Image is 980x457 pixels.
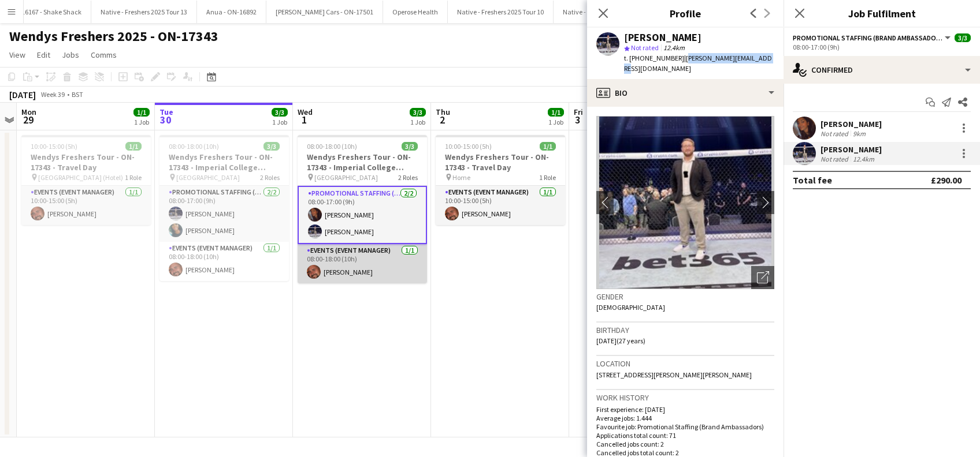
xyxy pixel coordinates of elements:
[260,173,280,182] span: 2 Roles
[402,142,418,151] span: 3/3
[784,56,980,84] div: Confirmed
[596,422,774,431] p: Favourite job: Promotional Staffing (Brand Ambassadors)
[851,155,877,163] div: 12.4km
[448,1,554,23] button: Native - Freshers 2025 Tour 10
[624,32,701,43] div: [PERSON_NAME]
[21,152,151,173] h3: Wendys Freshers Tour - ON-17343 - Travel Day
[452,173,470,182] span: Home
[298,135,427,283] div: 08:00-18:00 (10h)3/3Wendys Freshers Tour - ON-17343 - Imperial College London Day 2 [GEOGRAPHIC_D...
[596,116,774,289] img: Crew avatar or photo
[596,431,774,440] p: Applications total count: 71
[436,186,565,225] app-card-role: Events (Event Manager)1/110:00-15:00 (5h)[PERSON_NAME]
[298,152,427,173] h3: Wendys Freshers Tour - ON-17343 - Imperial College London Day 2
[596,405,774,414] p: First experience: [DATE]
[436,152,565,173] h3: Wendys Freshers Tour - ON-17343 - Travel Day
[169,142,219,151] span: 08:00-18:00 (10h)
[596,440,774,448] p: Cancelled jobs count: 2
[398,173,418,182] span: 2 Roles
[272,118,287,126] div: 1 Job
[596,392,774,403] h3: Work history
[159,242,289,281] app-card-role: Events (Event Manager)1/108:00-18:00 (10h)[PERSON_NAME]
[540,142,556,151] span: 1/1
[176,173,240,182] span: [GEOGRAPHIC_DATA]
[125,142,142,151] span: 1/1
[91,1,197,23] button: Native - Freshers 2025 Tour 13
[125,173,142,182] span: 1 Role
[197,1,266,23] button: Anua - ON-16892
[548,108,564,117] span: 1/1
[596,370,752,379] span: [STREET_ADDRESS][PERSON_NAME][PERSON_NAME]
[596,448,774,457] p: Cancelled jobs total count: 2
[91,50,117,60] span: Comms
[596,414,774,422] p: Average jobs: 1.444
[31,142,77,151] span: 10:00-15:00 (5h)
[793,33,952,42] button: Promotional Staffing (Brand Ambassadors)
[159,152,289,173] h3: Wendys Freshers Tour - ON-17343 - Imperial College London Day 1
[21,135,151,225] div: 10:00-15:00 (5h)1/1Wendys Freshers Tour - ON-17343 - Travel Day [GEOGRAPHIC_DATA] (Hotel)1 RoleEv...
[793,174,832,186] div: Total fee
[410,108,426,117] span: 3/3
[159,107,173,117] span: Tue
[72,90,83,99] div: BST
[596,358,774,369] h3: Location
[572,113,583,126] span: 3
[314,173,378,182] span: [GEOGRAPHIC_DATA]
[134,118,149,126] div: 1 Job
[751,266,774,289] div: Open photos pop-in
[793,33,943,42] span: Promotional Staffing (Brand Ambassadors)
[821,129,851,138] div: Not rated
[296,113,313,126] span: 1
[821,155,851,163] div: Not rated
[821,119,882,129] div: [PERSON_NAME]
[631,43,659,52] span: Not rated
[554,1,659,23] button: Native - Freshers 2025 Tour 14
[57,47,84,62] a: Jobs
[272,108,288,117] span: 3/3
[410,118,425,126] div: 1 Job
[9,50,25,60] span: View
[784,6,980,21] h3: Job Fulfilment
[434,113,450,126] span: 2
[436,135,565,225] div: 10:00-15:00 (5h)1/1Wendys Freshers Tour - ON-17343 - Travel Day Home1 RoleEvents (Event Manager)1...
[158,113,173,126] span: 30
[661,43,687,52] span: 12.4km
[793,43,971,51] div: 08:00-17:00 (9h)
[62,50,79,60] span: Jobs
[574,107,583,117] span: Fri
[445,142,492,151] span: 10:00-15:00 (5h)
[298,107,313,117] span: Wed
[298,186,427,244] app-card-role: Promotional Staffing (Brand Ambassadors)2/208:00-17:00 (9h)[PERSON_NAME][PERSON_NAME]
[21,186,151,225] app-card-role: Events (Event Manager)1/110:00-15:00 (5h)[PERSON_NAME]
[539,173,556,182] span: 1 Role
[38,90,67,99] span: Week 39
[263,142,280,151] span: 3/3
[37,50,50,60] span: Edit
[86,47,121,62] a: Comms
[596,303,665,312] span: [DEMOGRAPHIC_DATA]
[307,142,357,151] span: 08:00-18:00 (10h)
[596,336,645,345] span: [DATE] (27 years)
[383,1,448,23] button: Operose Health
[9,28,218,45] h1: Wendys Freshers 2025 - ON-17343
[851,129,868,138] div: 9km
[21,107,36,117] span: Mon
[9,89,36,100] div: [DATE]
[159,135,289,281] app-job-card: 08:00-18:00 (10h)3/3Wendys Freshers Tour - ON-17343 - Imperial College London Day 1 [GEOGRAPHIC_D...
[38,173,123,182] span: [GEOGRAPHIC_DATA] (Hotel)
[596,291,774,302] h3: Gender
[20,113,36,126] span: 29
[133,108,150,117] span: 1/1
[266,1,383,23] button: [PERSON_NAME] Cars - ON-17501
[159,186,289,242] app-card-role: Promotional Staffing (Brand Ambassadors)2/208:00-17:00 (9h)[PERSON_NAME][PERSON_NAME]
[548,118,563,126] div: 1 Job
[955,33,971,42] span: 3/3
[624,54,684,62] span: t. [PHONE_NUMBER]
[587,6,784,21] h3: Profile
[436,107,450,117] span: Thu
[596,325,774,335] h3: Birthday
[587,79,784,107] div: Bio
[931,174,962,186] div: £290.00
[32,47,55,62] a: Edit
[298,244,427,283] app-card-role: Events (Event Manager)1/108:00-18:00 (10h)[PERSON_NAME]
